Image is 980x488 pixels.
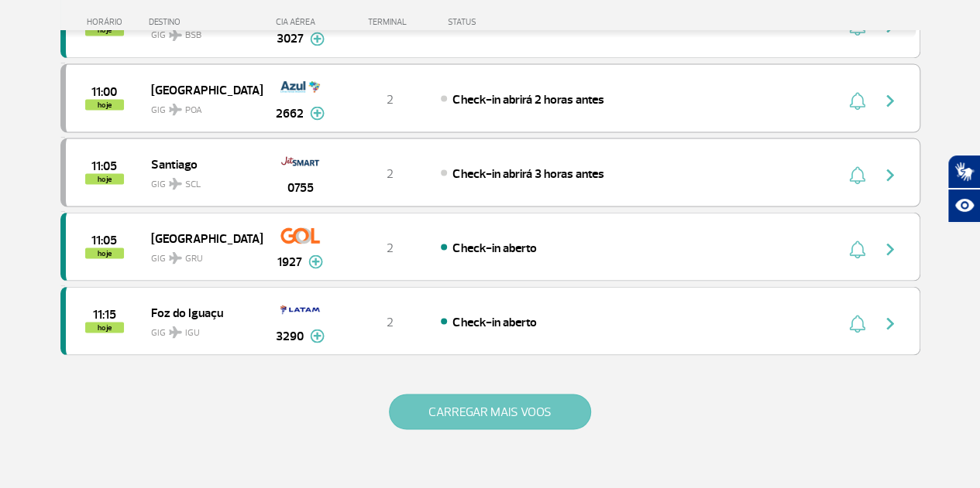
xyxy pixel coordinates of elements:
[387,240,394,255] span: 2
[185,177,201,191] span: SCL
[452,91,603,107] span: Check-in abrirá 2 horas antes
[262,17,339,27] div: CIA AÉREA
[169,103,182,115] img: destiny_airplane.svg
[85,173,124,184] span: hoje
[849,314,865,333] img: sino-painel-voo.svg
[151,153,250,173] span: Santiago
[310,329,325,343] img: mais-info-painel-voo.svg
[452,314,536,329] span: Check-in aberto
[310,106,325,120] img: mais-info-painel-voo.svg
[881,240,899,258] img: seta-direita-painel-voo.svg
[85,99,124,110] span: hoje
[452,166,603,181] span: Check-in abrirá 3 horas antes
[277,252,302,271] span: 1927
[93,309,116,319] span: 2025-10-01 11:15:00
[85,247,124,258] span: hoje
[151,169,250,191] span: GIG
[149,17,262,27] div: DESTINO
[287,178,314,196] span: 0755
[881,314,899,333] img: seta-direita-painel-voo.svg
[276,104,304,122] span: 2662
[151,317,250,340] span: GIG
[440,17,566,27] div: STATUS
[947,155,980,223] div: Plugin de acessibilidade da Hand Talk.
[185,251,203,265] span: GRU
[308,254,323,268] img: mais-info-painel-voo.svg
[276,326,304,345] span: 3290
[881,166,899,184] img: seta-direita-painel-voo.svg
[151,94,250,117] span: GIG
[85,322,124,333] span: hoje
[849,240,865,258] img: sino-painel-voo.svg
[849,91,865,110] img: sino-painel-voo.svg
[310,32,325,46] img: mais-info-painel-voo.svg
[91,234,117,245] span: 2025-10-01 11:05:00
[277,29,304,48] span: 3027
[91,86,117,97] span: 2025-10-01 11:00:00
[387,166,394,181] span: 2
[387,91,394,107] span: 2
[947,189,980,223] button: Abrir recursos assistivos.
[151,302,250,322] span: Foz do Iguaçu
[185,326,200,340] span: IGU
[169,177,182,189] img: destiny_airplane.svg
[65,17,150,27] div: HORÁRIO
[151,243,250,265] span: GIG
[452,240,536,255] span: Check-in aberto
[169,326,182,338] img: destiny_airplane.svg
[185,103,202,117] span: POA
[881,91,899,110] img: seta-direita-painel-voo.svg
[151,227,250,247] span: [GEOGRAPHIC_DATA]
[169,251,182,264] img: destiny_airplane.svg
[339,17,440,27] div: TERMINAL
[387,314,394,329] span: 2
[91,160,117,171] span: 2025-10-01 11:05:00
[151,79,250,99] span: [GEOGRAPHIC_DATA]
[849,166,865,184] img: sino-painel-voo.svg
[947,155,980,189] button: Abrir tradutor de língua de sinais.
[389,394,591,429] button: CARREGAR MAIS VOOS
